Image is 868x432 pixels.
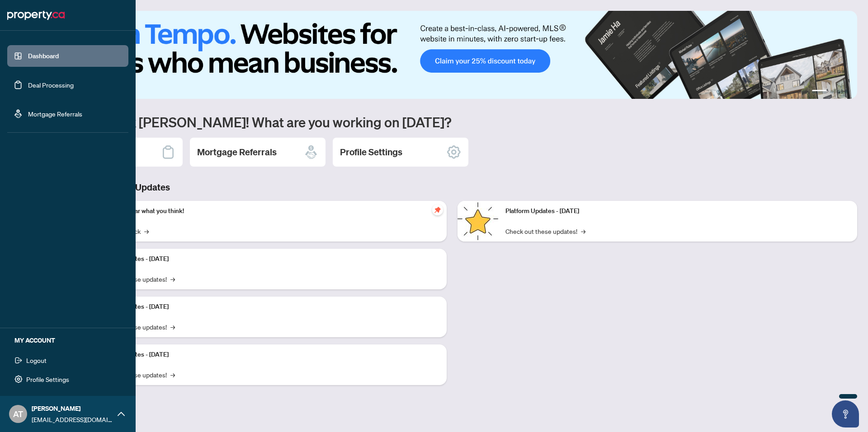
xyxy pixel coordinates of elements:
[844,90,848,93] button: 4
[7,8,65,23] img: logo
[170,274,175,284] span: →
[13,408,23,420] span: AT
[830,90,834,93] button: 2
[170,370,175,380] span: →
[581,226,585,236] span: →
[7,372,128,387] button: Profile Settings
[95,350,439,360] p: Platform Updates - [DATE]
[458,201,498,242] img: Platform Updates - June 23, 2025
[432,204,443,215] span: pushpin
[197,146,277,158] h2: Mortgage Referrals
[144,226,149,236] span: →
[32,404,113,413] span: [PERSON_NAME]
[47,11,857,99] img: Slide 0
[837,90,841,93] button: 3
[47,113,857,130] h1: Welcome back [PERSON_NAME]! What are you working on [DATE]?
[812,90,826,93] button: 1
[32,414,113,424] span: [EMAIL_ADDRESS][DOMAIN_NAME]
[95,254,439,264] p: Platform Updates - [DATE]
[95,206,439,216] p: We want to hear what you think!
[505,206,850,216] p: Platform Updates - [DATE]
[340,146,402,158] h2: Profile Settings
[505,226,585,236] a: Check out these updates!→
[26,353,47,367] span: Logout
[95,302,439,312] p: Platform Updates - [DATE]
[832,400,859,427] button: Open asap
[14,335,128,345] h5: MY ACCOUNT
[47,181,857,194] h3: Brokerage & Industry Updates
[170,322,175,332] span: →
[7,353,128,368] button: Logout
[28,81,74,89] a: Deal Processing
[28,52,59,60] a: Dashboard
[26,372,69,386] span: Profile Settings
[28,110,82,118] a: Mortgage Referrals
